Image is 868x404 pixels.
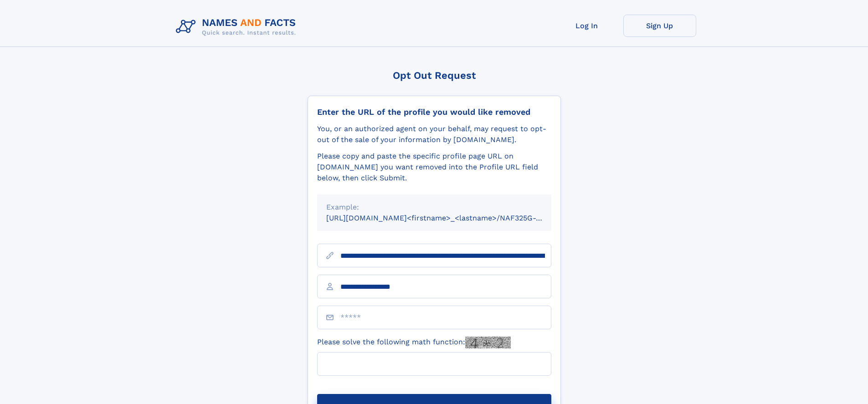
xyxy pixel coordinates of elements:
[326,214,569,222] small: [URL][DOMAIN_NAME]<firstname>_<lastname>/NAF325G-xxxxxxxx
[308,70,561,81] div: Opt Out Request
[326,202,542,213] div: Example:
[172,15,303,39] img: Logo Names and Facts
[623,15,696,37] a: Sign Up
[317,107,551,117] div: Enter the URL of the profile you would like removed
[550,15,623,37] a: Log In
[317,123,551,145] div: You, or an authorized agent on your behalf, may request to opt-out of the sale of your informatio...
[317,337,511,348] label: Please solve the following math function:
[317,151,551,184] div: Please copy and paste the specific profile page URL on [DOMAIN_NAME] you want removed into the Pr...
